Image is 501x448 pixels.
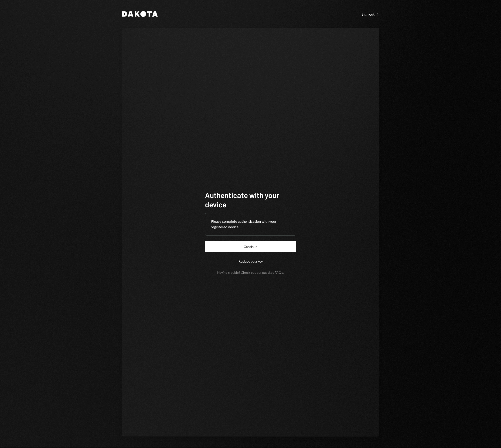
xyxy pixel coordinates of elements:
button: Continue [205,241,296,252]
a: passkey FAQs [262,270,283,275]
div: Having trouble? Check out our . [217,270,284,274]
a: Sign out [362,11,379,17]
div: Sign out [362,12,379,17]
button: Replace passkey [205,256,296,267]
div: Please complete authentication with your registered device. [211,219,290,230]
h1: Authenticate with your device [205,190,296,209]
